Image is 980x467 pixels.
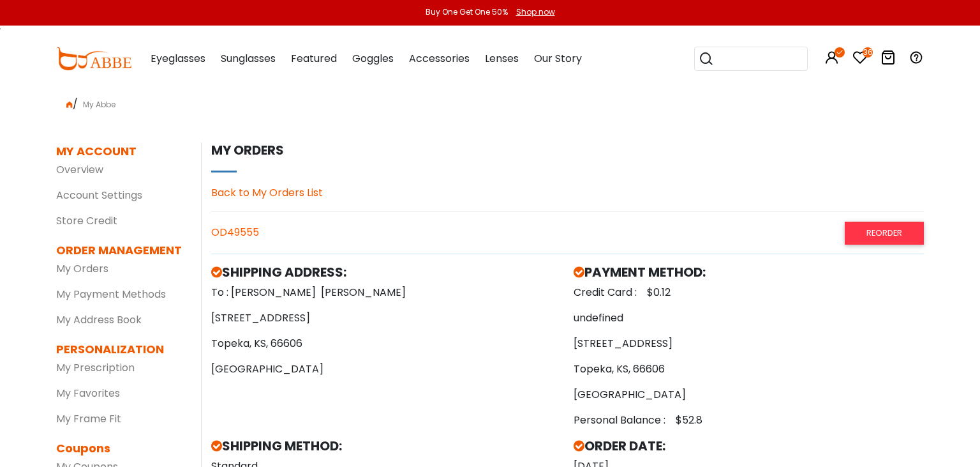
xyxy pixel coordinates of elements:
[56,91,924,112] div: /
[574,387,924,402] p: [GEOGRAPHIC_DATA]
[211,285,561,300] p: To : [PERSON_NAME]
[66,102,73,108] img: home.png
[510,6,555,17] a: Shop now
[534,51,582,66] span: Our Story
[56,440,182,457] dt: Coupons
[56,411,121,426] a: My Frame Fit
[211,185,323,200] a: Back to My Orders List
[574,438,924,454] h5: ORDER DATE:
[56,188,142,203] a: Account Settings
[574,264,924,280] h5: PAYMENT METHOD:
[574,310,924,326] p: undefined
[56,47,131,70] img: abbeglasses.com
[211,336,561,351] p: Topeka, KS, 66606
[845,222,924,244] a: Reorder
[56,341,182,358] dt: PERSONALIZATION
[56,360,135,375] a: My Prescription
[56,312,142,327] a: My Address Book
[516,6,555,18] div: Shop now
[211,310,561,326] p: [STREET_ADDRESS]
[221,51,276,66] span: Sunglasses
[56,162,103,177] a: Overview
[211,222,924,243] div: OD49555
[316,285,406,300] span: [PERSON_NAME]
[56,386,120,401] a: My Favorites
[574,285,924,300] p: Credit Card : $0.12
[211,142,924,158] h5: My orders
[211,438,561,454] h5: SHIPPING METHOD:
[78,99,121,110] span: My Abbe
[485,51,519,66] span: Lenses
[56,287,166,302] a: My Payment Methods
[56,241,182,259] dt: ORDER MANAGEMENT
[352,51,394,66] span: Goggles
[409,51,470,66] span: Accessories
[151,51,205,66] span: Eyeglasses
[291,51,337,66] span: Featured
[56,261,108,276] a: My Orders
[211,362,561,377] p: [GEOGRAPHIC_DATA]
[426,6,508,18] div: Buy One Get One 50%
[56,142,137,160] dt: MY ACCOUNT
[852,52,868,67] a: 36
[56,213,117,228] a: Store Credit
[211,264,561,280] h5: SHIPPING ADDRESS:
[574,362,924,377] p: Topeka, KS, 66606
[574,336,924,351] p: [STREET_ADDRESS]
[574,413,924,428] p: Personal Balance : $52.8
[863,47,873,57] i: 36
